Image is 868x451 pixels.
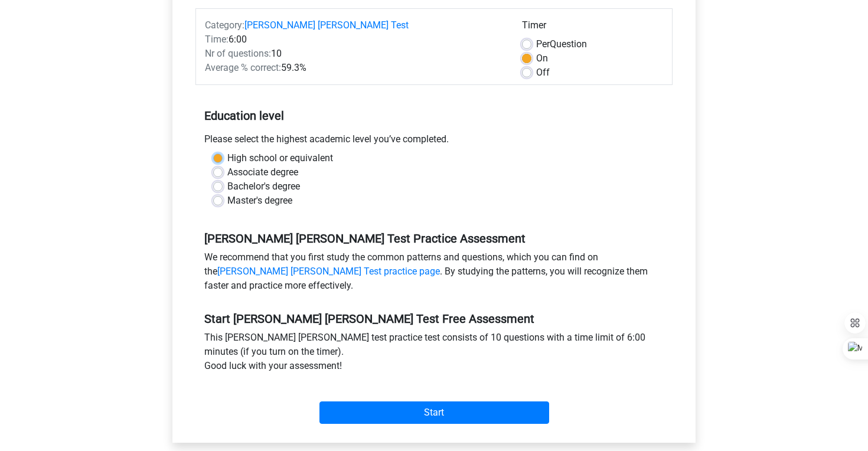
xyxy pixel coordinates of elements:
[205,62,281,73] span: Average % correct:
[244,19,409,31] a: [PERSON_NAME] [PERSON_NAME] Test
[195,250,673,298] div: We recommend that you first study the common patterns and questions, which you can find on the . ...
[522,18,663,37] div: Timer
[536,51,548,66] label: On
[536,38,550,50] span: Per
[319,401,549,424] input: Start
[227,151,333,165] label: High school or equivalent
[196,47,513,61] div: 10
[204,231,664,246] h5: [PERSON_NAME] [PERSON_NAME] Test Practice Assessment
[205,19,244,31] span: Category:
[196,32,513,47] div: 6:00
[227,194,292,208] label: Master's degree
[227,165,298,179] label: Associate degree
[204,312,664,326] h5: Start [PERSON_NAME] [PERSON_NAME] Test Free Assessment
[227,179,300,194] label: Bachelor's degree
[205,34,229,45] span: Time:
[195,132,673,151] div: Please select the highest academic level you’ve completed.
[536,37,587,51] label: Question
[196,61,513,75] div: 59.3%
[205,48,271,59] span: Nr of questions:
[536,66,550,80] label: Off
[204,104,664,128] h5: Education level
[195,331,673,378] div: This [PERSON_NAME] [PERSON_NAME] test practice test consists of 10 questions with a time limit of...
[217,266,440,277] a: [PERSON_NAME] [PERSON_NAME] Test practice page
